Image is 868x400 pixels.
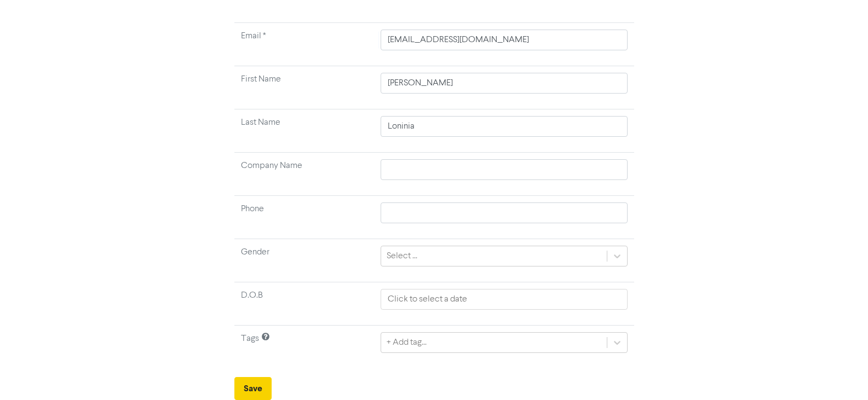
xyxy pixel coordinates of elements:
td: Tags [234,326,375,369]
td: Gender [234,239,375,282]
td: D.O.B [234,282,375,326]
input: Click to select a date [381,289,627,310]
div: + Add tag... [387,336,427,349]
button: Save [234,377,272,400]
td: Company Name [234,153,375,196]
div: Select ... [387,250,417,263]
td: Last Name [234,109,375,153]
td: Required [234,23,375,66]
td: Phone [234,196,375,239]
td: First Name [234,66,375,109]
iframe: Chat Widget [813,347,868,400]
